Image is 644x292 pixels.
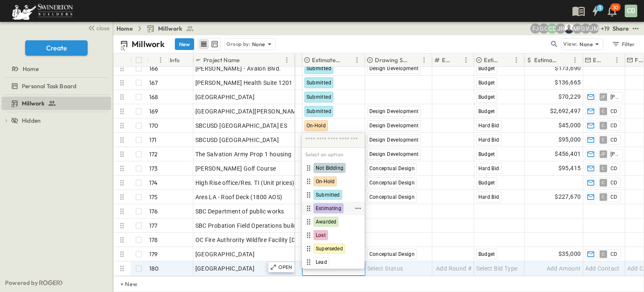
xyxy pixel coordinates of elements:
[558,163,581,173] span: $95,415
[149,264,159,273] p: 180
[599,5,601,11] h6: 1
[146,24,194,33] a: Millwork
[478,194,499,200] span: Hard Bid
[369,123,419,129] span: Design Development
[579,40,593,48] p: None
[369,108,419,114] span: Design Development
[369,137,419,143] span: Design Development
[302,148,365,161] h6: Select an option
[151,55,160,65] button: Sort
[195,79,293,87] span: [PERSON_NAME] Health Suite 1201
[478,151,495,157] span: Budget
[478,123,499,129] span: Hard Bid
[175,38,194,50] button: New
[195,64,281,73] span: [PERSON_NAME] - Avalon Blvd.
[199,39,209,49] button: row view
[252,40,265,48] p: None
[593,56,601,64] p: Estimate Lead
[369,251,415,257] span: Conceptual Design
[602,254,605,254] span: C
[631,24,641,34] button: test
[602,168,605,168] span: C
[316,232,326,239] span: Lost
[530,24,540,34] div: Francisco J. Sanchez (frsanchez@swinerton.com)
[149,121,158,130] p: 170
[558,121,581,130] span: $45,000
[610,108,618,115] span: CD
[170,48,180,72] div: Info
[570,55,580,65] button: Menu
[304,230,363,240] div: Lost
[452,55,461,65] button: Sort
[478,180,495,186] span: Budget
[149,164,158,173] p: 173
[478,166,499,171] span: Hard Bid
[561,55,570,65] button: Sort
[209,39,220,49] button: kanban view
[563,39,578,49] p: View:
[316,178,335,185] span: On-Hold
[369,66,419,71] span: Design Development
[613,4,618,11] p: 30
[555,192,581,202] span: $227,670
[84,22,111,34] button: close
[369,166,415,171] span: Conceptual Design
[2,80,109,92] a: Personal Task Board
[602,55,612,65] button: Sort
[304,217,363,227] div: Awarded
[149,193,158,201] p: 175
[316,205,341,212] span: Estimating
[304,203,353,213] div: Estimating
[572,24,582,34] div: Madison Pagdilao (madison.pagdilao@swinerton.com)
[203,56,239,64] p: Project Name
[149,250,158,258] p: 179
[369,194,415,200] span: Conceptual Design
[587,3,604,18] button: 1
[316,165,343,171] span: Not Bidding
[502,55,511,65] button: Sort
[195,207,284,216] span: SBC Department of public works
[461,55,471,65] button: Menu
[547,24,557,34] div: Christopher Detar (christopher.detar@swinerton.com)
[581,24,591,34] div: GEORGIA WESLEY (georgia.wesley@swinerton.com)
[610,179,618,186] span: CD
[564,24,574,34] img: Brandon Norcutt (brandon.norcutt@swinerton.com)
[608,38,637,50] button: Filter
[484,56,500,64] p: Estimate Type
[316,245,343,252] span: Superseded
[149,79,158,87] p: 167
[195,179,295,187] span: High Rise office/Res. TI (Unit prices)
[306,123,326,129] span: On-Hold
[610,137,618,143] span: CD
[22,116,41,125] span: Hidden
[2,97,109,109] a: Millwork
[511,55,521,65] button: Menu
[478,66,495,71] span: Budget
[149,221,158,230] p: 177
[600,97,606,97] span: JF
[158,24,182,33] span: Millwork
[22,82,76,90] span: Personal Task Board
[306,66,332,71] span: Submitted
[117,24,199,33] nav: breadcrumbs
[436,264,472,273] span: Add Round #
[478,108,495,114] span: Budget
[556,24,566,34] div: Joshua Russell (joshua.russell@swinerton.com)
[156,55,166,65] button: Menu
[195,150,292,158] span: The Salvation Army Prop 1 housing
[149,93,158,101] p: 168
[534,56,559,64] p: Estimate Amount
[610,122,618,129] span: CD
[442,56,450,64] p: Estimate Round
[278,264,293,271] p: OPEN
[610,194,618,200] span: CD
[2,97,111,110] div: Millworktest
[147,53,168,67] div: #
[149,150,158,158] p: 172
[478,94,495,100] span: Budget
[120,280,125,288] p: + New
[117,24,133,33] a: Home
[369,180,415,186] span: Conceptual Design
[304,244,363,254] div: Superseded
[369,151,419,157] span: Design Development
